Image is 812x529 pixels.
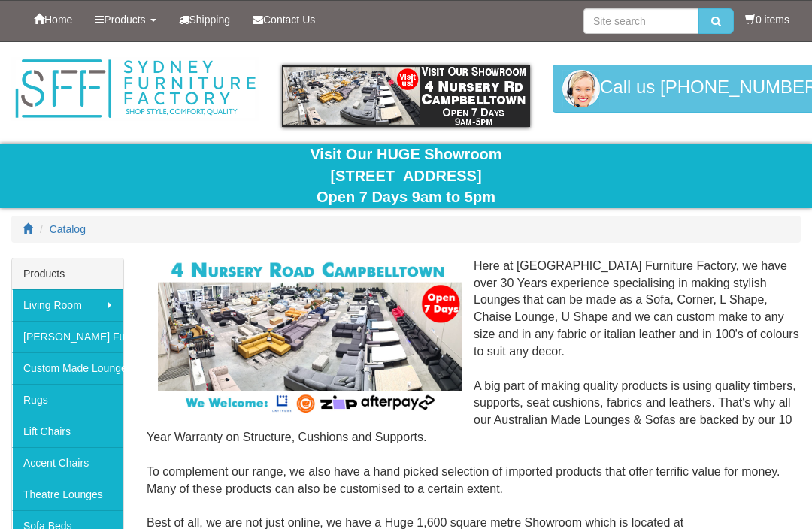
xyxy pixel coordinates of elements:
span: Contact Us [263,14,315,26]
a: Catalog [50,223,86,235]
a: Rugs [12,384,123,416]
span: Products [104,14,145,26]
div: Visit Our HUGE Showroom [STREET_ADDRESS] Open 7 Days 9am to 5pm [11,144,801,208]
a: Shipping [168,1,242,38]
input: Site search [583,8,698,34]
a: Theatre Lounges [12,479,123,510]
img: Sydney Furniture Factory [11,57,259,121]
span: Home [44,14,72,26]
a: Products [83,1,167,38]
div: Products [12,258,123,289]
img: Corner Modular Lounges [158,258,462,416]
a: Accent Chairs [12,447,123,479]
img: showroom.gif [282,65,530,127]
a: Lift Chairs [12,416,123,447]
a: Home [23,1,83,38]
a: Contact Us [241,1,326,38]
a: Custom Made Lounges [12,352,123,384]
a: Living Room [12,289,123,321]
span: Shipping [189,14,231,26]
li: 0 items [745,12,789,27]
a: [PERSON_NAME] Furniture [12,321,123,352]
